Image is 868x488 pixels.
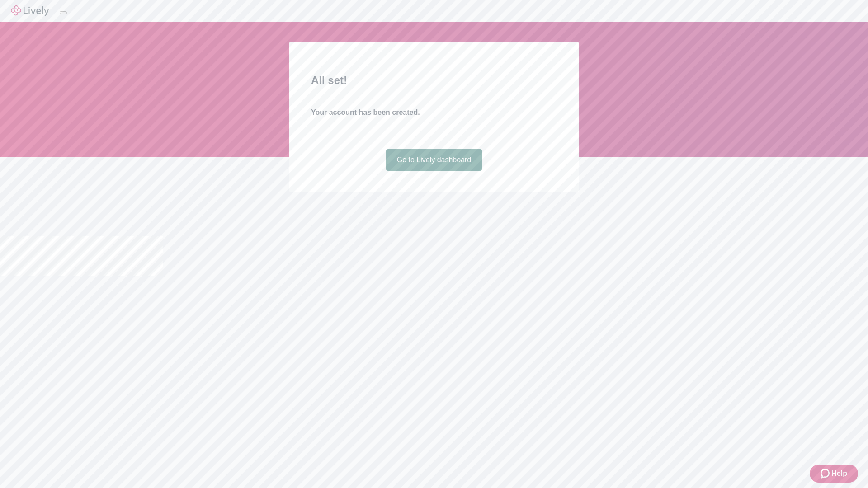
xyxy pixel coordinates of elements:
[311,72,557,89] h2: All set!
[386,149,482,171] a: Go to Lively dashboard
[821,468,831,479] svg: Zendesk support icon
[311,107,557,118] h4: Your account has been created.
[810,465,858,483] button: Zendesk support iconHelp
[60,11,67,14] button: Log out
[831,468,847,479] span: Help
[11,5,49,16] img: Lively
